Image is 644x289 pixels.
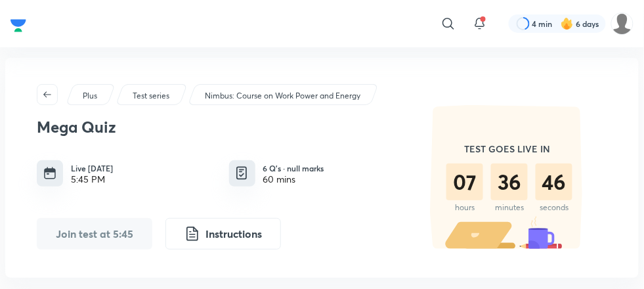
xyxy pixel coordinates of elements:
img: Shashwat Mathur [611,12,633,35]
div: 5:45 PM [71,174,113,185]
img: timing [43,167,56,180]
h6: 6 Q’s · null marks [263,162,324,174]
div: hours [446,203,483,212]
p: Nimbus: Course on Work Power and Energy [205,90,360,102]
div: seconds [536,203,572,212]
div: minutes [491,203,528,212]
h3: Mega Quiz [37,118,408,137]
h5: TEST GOES LIVE IN [446,142,569,156]
img: Company Logo [11,16,26,35]
button: Join test at 5:45 [37,218,152,250]
button: Instructions [165,218,281,250]
div: 36 [491,164,528,200]
p: Plus [83,90,97,102]
div: 46 [536,164,572,200]
h6: Live [DATE] [71,162,113,174]
img: streak [561,17,574,30]
a: Company Logo [11,16,26,32]
img: quiz info [234,165,250,181]
p: Test series [133,90,169,102]
div: 07 [446,164,483,200]
img: timer [408,105,607,249]
a: Plus [81,90,100,102]
a: Test series [131,90,172,102]
a: Nimbus: Course on Work Power and Energy [203,90,363,102]
div: 60 mins [263,174,324,185]
img: instruction [184,226,200,242]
